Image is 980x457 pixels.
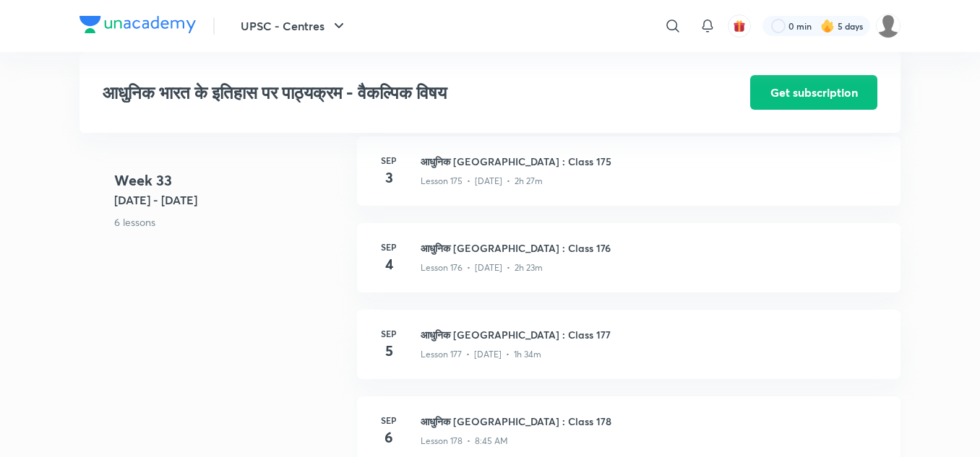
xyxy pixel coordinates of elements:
[820,19,835,33] img: streak
[374,253,403,275] h4: 4
[374,327,403,340] h6: Sep
[357,310,901,396] a: Sep5आधुनिक [GEOGRAPHIC_DATA] : Class 177Lesson 177 • [DATE] • 1h 34m
[357,223,901,310] a: Sep4आधुनिक [GEOGRAPHIC_DATA] : Class 176Lesson 176 • [DATE] • 2h 23m
[79,16,196,33] img: Company Logo
[421,327,883,342] h3: आधुनिक [GEOGRAPHIC_DATA] : Class 177
[421,348,541,361] p: Lesson 177 • [DATE] • 1h 34m
[232,12,356,40] button: UPSC - Centres
[374,340,403,362] h4: 5
[114,214,345,230] p: 6 lessons
[79,16,196,37] a: Company Logo
[876,14,901,38] img: amit tripathi
[357,136,901,223] a: Sep3आधुनिक [GEOGRAPHIC_DATA] : Class 175Lesson 175 • [DATE] • 2h 27m
[421,261,543,274] p: Lesson 176 • [DATE] • 2h 23m
[728,14,751,38] button: avatar
[374,427,403,448] h4: 6
[114,191,345,209] h5: [DATE] - [DATE]
[421,154,883,169] h3: आधुनिक [GEOGRAPHIC_DATA] : Class 175
[421,414,883,429] h3: आधुनिक [GEOGRAPHIC_DATA] : Class 178
[421,240,883,256] h3: आधुनिक [GEOGRAPHIC_DATA] : Class 176
[421,175,543,188] p: Lesson 175 • [DATE] • 2h 27m
[733,19,746,32] img: avatar
[374,414,403,427] h6: Sep
[374,154,403,167] h6: Sep
[374,167,403,188] h4: 3
[750,75,877,110] button: Get subscription
[374,240,403,253] h6: Sep
[103,82,669,103] h3: आधुनिक भारत के इतिहास पर पाठ्यक्रम - वैकल्पिक विषय
[421,435,508,448] p: Lesson 178 • 8:45 AM
[114,170,345,191] h4: Week 33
